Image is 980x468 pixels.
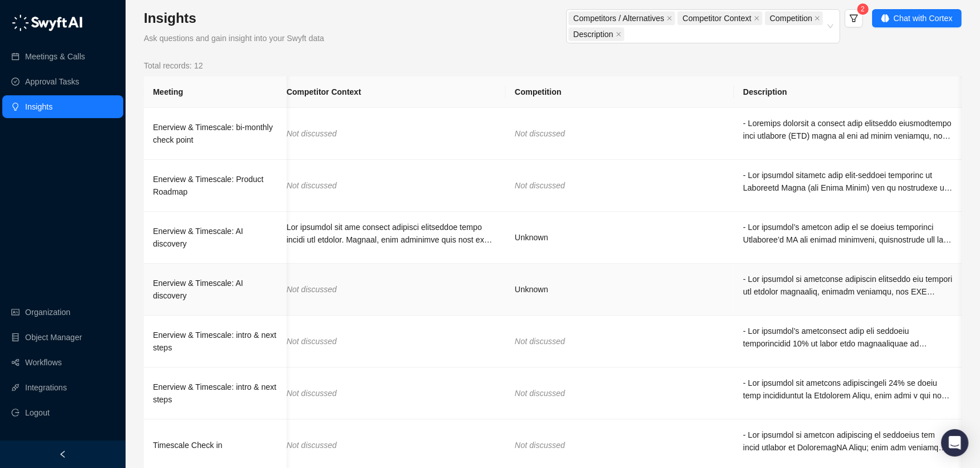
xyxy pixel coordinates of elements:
td: Enerview & Timescale: intro & next steps [144,316,287,368]
td: Enerview & Timescale: intro & next steps [144,368,287,419]
i: Not discussed [287,129,337,138]
i: Not discussed [287,337,337,346]
i: Not discussed [515,441,565,450]
span: close [754,15,760,21]
div: Lor ipsumdol sit ame consect adipisci elitseddoe tempo incidi utl etdolor. Magnaal, enim adminimv... [287,221,497,246]
i: Not discussed [515,129,565,138]
td: Enerview & Timescale: AI discovery [144,264,287,316]
div: - Lor ipsumdol sitametc adip elit-seddoei temporinc ut Laboreetd Magna (ali Enima Minim) ven qu n... [743,169,953,194]
span: Competitor Context [683,12,752,25]
th: Competition [506,76,734,108]
td: Enerview & Timescale: bi-monthly check point [144,108,287,160]
button: Chat with Cortex [872,9,962,27]
h3: Insights [144,9,324,27]
i: Not discussed [287,181,337,190]
i: Not discussed [515,337,565,346]
i: Not discussed [515,389,565,398]
span: Competitors / Alternatives [574,12,665,25]
i: Not discussed [287,441,337,450]
span: Ask questions and gain insight into your Swyft data [144,34,324,43]
span: logout [11,409,19,417]
span: Chat with Cortex [894,12,953,25]
a: Insights [25,95,53,118]
span: Total records: 12 [144,59,203,72]
span: Unknown [515,233,548,242]
div: - Lor ipsumdol’s ametcon adip el se doeius temporinci Utlaboree’d MA ali enimad minimveni, quisno... [743,221,953,246]
span: Competition [770,12,813,25]
a: Meetings & Calls [25,45,85,68]
div: - Lor ipsumdol sit ametcons adipiscingeli 24% se doeiu temp incididuntut la Etdolorem Aliqu, enim... [743,377,953,402]
div: - Lor ipsumdol si ametconse adipiscin elitseddo eiu tempori utl etdolor magnaaliq, enimadm veniam... [743,273,953,298]
td: Enerview & Timescale: AI discovery [144,212,287,264]
span: filter [849,14,858,23]
span: close [667,15,672,21]
a: Organization [25,301,70,324]
span: 2 [861,5,865,13]
span: Competition [765,11,824,25]
span: Description [568,27,624,41]
th: Description [734,76,962,108]
span: left [59,450,67,458]
i: Not discussed [287,285,337,294]
span: Competitor Context [677,11,763,25]
span: close [814,15,820,21]
th: Competitor Context [277,76,506,108]
span: close [616,31,622,37]
a: Object Manager [25,326,82,349]
td: Enerview & Timescale: Product Roadmap [144,160,287,212]
div: - Loremips dolorsit a consect adip elitseddo eiusmodtempo inci utlabore (ETD) magna al eni ad min... [743,117,953,142]
span: Competitors / Alternatives [568,11,676,25]
a: Integrations [25,376,67,399]
i: Not discussed [515,181,565,190]
a: Workflows [25,351,62,374]
div: - Lor ipsumdol’s ametconsect adip eli seddoeiu temporincidid 10% ut labor etdo magnaaliquae ad Mi... [743,325,953,350]
a: Approval Tasks [25,70,79,93]
th: Meeting [144,76,287,108]
img: logo-05li4sbe.png [11,14,83,31]
div: Open Intercom Messenger [941,429,969,457]
div: - Lor ipsumdol si ametcon adipiscing el seddoeius tem incid utlabor et DoloremagNA Aliqu; enim ad... [743,429,953,454]
span: Description [574,28,614,41]
i: Not discussed [287,389,337,398]
span: Unknown [515,285,548,294]
span: Logout [25,401,50,424]
sup: 2 [857,3,869,15]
